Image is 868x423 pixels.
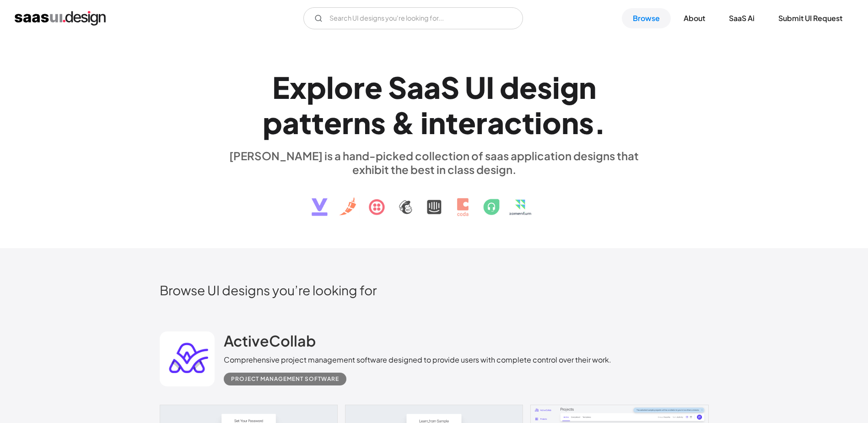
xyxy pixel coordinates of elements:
[504,105,522,140] div: c
[522,105,534,140] div: t
[388,70,407,105] div: S
[542,105,561,140] div: o
[307,70,326,105] div: p
[224,331,316,354] a: ActiveCollab
[579,70,596,105] div: n
[303,7,523,29] input: Search UI designs you're looking for...
[519,70,537,105] div: e
[446,105,458,140] div: t
[326,70,334,105] div: l
[342,105,353,140] div: r
[428,105,446,140] div: n
[365,70,383,105] div: e
[579,105,594,140] div: s
[272,70,290,105] div: E
[290,70,307,105] div: x
[673,8,716,28] a: About
[160,282,709,298] h2: Browse UI designs you’re looking for
[534,105,542,140] div: i
[224,354,611,365] div: Comprehensive project management software designed to provide users with complete control over th...
[312,105,324,140] div: t
[299,105,312,140] div: t
[458,105,476,140] div: e
[296,176,573,224] img: text, icon, saas logo
[224,149,645,176] div: [PERSON_NAME] is a hand-picked collection of saas application designs that exhibit the best in cl...
[441,70,459,105] div: S
[224,70,645,140] h1: Explore SaaS UI design patterns & interactions.
[324,105,342,140] div: e
[263,105,282,140] div: p
[421,105,428,140] div: i
[15,11,106,26] a: home
[487,105,504,140] div: a
[767,8,853,28] a: Submit UI Request
[424,70,441,105] div: a
[622,8,671,28] a: Browse
[303,7,523,29] form: Email Form
[718,8,766,28] a: SaaS Ai
[537,70,552,105] div: s
[334,70,353,105] div: o
[391,105,415,140] div: &
[465,70,486,105] div: U
[407,70,424,105] div: a
[231,374,339,385] div: Project Management Software
[486,70,494,105] div: I
[224,331,316,350] h2: ActiveCollab
[353,70,365,105] div: r
[476,105,487,140] div: r
[594,105,606,140] div: .
[500,70,519,105] div: d
[282,105,299,140] div: a
[371,105,386,140] div: s
[560,70,579,105] div: g
[552,70,560,105] div: i
[353,105,371,140] div: n
[561,105,579,140] div: n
